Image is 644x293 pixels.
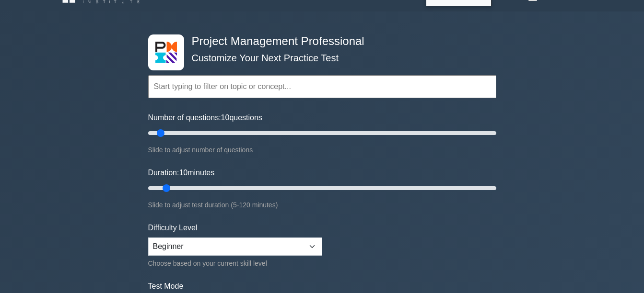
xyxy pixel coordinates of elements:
div: Slide to adjust number of questions [148,144,496,156]
span: 10 [221,113,230,122]
label: Duration: minutes [148,167,215,179]
input: Start typing to filter on topic or concept... [148,75,496,98]
label: Test Mode [148,281,496,292]
span: 10 [179,169,187,177]
div: Slide to adjust test duration (5-120 minutes) [148,199,496,211]
label: Difficulty Level [148,222,198,234]
h4: Project Management Professional [188,34,449,48]
label: Number of questions: questions [148,112,262,124]
div: Choose based on your current skill level [148,258,322,269]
